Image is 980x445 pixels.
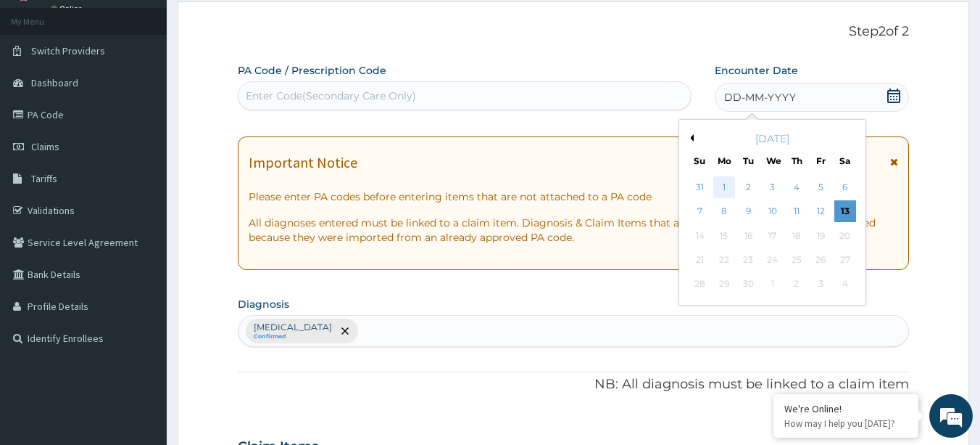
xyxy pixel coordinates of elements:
span: remove selection option [339,324,352,338]
div: Not available Tuesday, September 23rd, 2025 [737,249,759,271]
label: Encounter Date [715,63,798,78]
div: Fr [815,155,827,167]
div: Not available Tuesday, September 16th, 2025 [737,225,759,247]
div: We [766,155,778,167]
div: Choose Wednesday, September 3rd, 2025 [761,176,783,198]
div: Not available Thursday, September 25th, 2025 [786,249,807,271]
div: Tu [742,155,754,167]
h1: Important Notice [249,155,357,171]
div: Not available Thursday, September 18th, 2025 [786,225,807,247]
div: Choose Friday, September 12th, 2025 [810,201,831,223]
div: Not available Monday, September 15th, 2025 [713,225,735,247]
span: Tariffs [31,172,57,185]
span: Claims [31,140,59,153]
div: Not available Sunday, September 21st, 2025 [689,249,711,271]
small: Confirmed [254,333,332,340]
div: Not available Saturday, September 27th, 2025 [834,249,855,271]
p: Step 2 of 2 [238,24,910,40]
div: Not available Wednesday, September 17th, 2025 [761,225,783,247]
label: Diagnosis [238,297,289,311]
p: [MEDICAL_DATA] [254,322,332,333]
div: Not available Tuesday, September 30th, 2025 [737,274,759,295]
div: [DATE] [685,131,860,146]
div: Choose Tuesday, September 9th, 2025 [737,201,759,223]
span: DD-MM-YYYY [724,90,796,105]
span: Switch Providers [31,44,105,57]
div: Not available Sunday, September 28th, 2025 [689,274,711,295]
div: Not available Friday, October 3rd, 2025 [810,274,831,295]
p: NB: All diagnosis must be linked to a claim item [238,375,910,394]
div: We're Online! [784,402,908,415]
div: Not available Friday, September 26th, 2025 [810,249,831,271]
div: Not available Sunday, September 14th, 2025 [689,225,711,247]
button: Previous Month [686,134,694,142]
div: Not available Monday, September 22nd, 2025 [713,249,735,271]
div: Choose Thursday, September 4th, 2025 [786,176,807,198]
div: Sa [839,155,851,167]
div: Choose Tuesday, September 2nd, 2025 [737,176,759,198]
label: PA Code / Prescription Code [238,63,386,78]
p: All diagnoses entered must be linked to a claim item. Diagnosis & Claim Items that are visible bu... [249,216,899,245]
a: Online [51,4,86,14]
div: Su [694,155,706,167]
div: Chat with us now [75,81,244,100]
div: Choose Saturday, September 6th, 2025 [834,176,855,198]
div: Choose Monday, September 8th, 2025 [713,201,735,223]
div: Not available Monday, September 29th, 2025 [713,274,735,295]
textarea: Type your message and hit 'Enter' [7,293,276,344]
div: Not available Saturday, October 4th, 2025 [834,274,855,295]
div: Choose Sunday, September 7th, 2025 [689,201,711,223]
div: Choose Saturday, September 13th, 2025 [834,201,855,223]
div: Choose Friday, September 5th, 2025 [810,176,831,198]
div: Mo [718,155,730,167]
img: d_794563401_company_1708531726252_794563401 [27,73,59,109]
p: Please enter PA codes before entering items that are not attached to a PA code [249,189,899,204]
div: Choose Thursday, September 11th, 2025 [786,201,807,223]
p: How may I help you today? [784,417,908,430]
div: Choose Wednesday, September 10th, 2025 [761,201,783,223]
div: Choose Sunday, August 31st, 2025 [689,176,711,198]
span: We're online! [84,131,200,278]
span: Dashboard [31,76,78,89]
div: month 2025-09 [688,176,857,297]
div: Not available Friday, September 19th, 2025 [810,225,831,247]
div: Minimize live chat window [238,7,273,42]
div: Th [790,155,802,167]
div: Not available Thursday, October 2nd, 2025 [786,274,807,295]
div: Not available Wednesday, October 1st, 2025 [761,274,783,295]
div: Not available Wednesday, September 24th, 2025 [761,249,783,271]
div: Enter Code(Secondary Care Only) [246,89,416,103]
div: Not available Saturday, September 20th, 2025 [834,225,855,247]
div: Choose Monday, September 1st, 2025 [713,176,735,198]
